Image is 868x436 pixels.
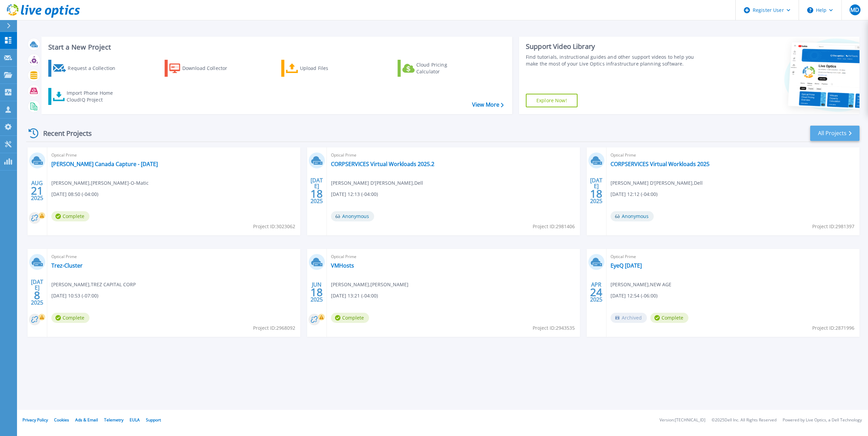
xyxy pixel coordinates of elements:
[311,289,323,295] span: 18
[281,60,357,77] a: Upload Files
[611,151,855,159] span: Optical Prime
[165,60,240,77] a: Download Collector
[31,188,43,194] span: 21
[26,125,101,142] div: Recent Projects
[300,61,354,75] div: Upload Files
[331,211,374,221] span: Anonymous
[331,151,576,159] span: Optical Prime
[253,324,295,332] span: Project ID: 2968092
[104,417,123,423] a: Telemetry
[611,262,642,269] a: EyeQ [DATE]
[650,313,688,323] span: Complete
[590,191,602,197] span: 18
[331,179,423,187] span: [PERSON_NAME] D'[PERSON_NAME] , Dell
[68,61,122,75] div: Request a Collection
[611,179,703,187] span: [PERSON_NAME] D'[PERSON_NAME] , Dell
[51,253,296,260] span: Optical Prime
[130,417,140,423] a: EULA
[526,54,702,67] div: Find tutorials, instructional guides and other support videos to help you make the most of your L...
[712,418,777,422] li: © 2025 Dell Inc. All Rights Reserved
[51,313,89,323] span: Complete
[31,280,44,305] div: [DATE] 2025
[850,7,859,13] span: MD
[67,90,120,103] div: Import Phone Home CloudIQ Project
[590,280,603,305] div: APR 2025
[51,211,89,221] span: Complete
[331,262,354,269] a: VMHosts
[331,281,408,288] span: [PERSON_NAME] , [PERSON_NAME]
[48,60,124,77] a: Request a Collection
[51,190,98,198] span: [DATE] 08:50 (-04:00)
[611,313,647,323] span: Archived
[812,223,854,230] span: Project ID: 2981397
[331,313,369,323] span: Complete
[51,262,83,269] a: Trez-Cluster
[611,292,657,299] span: [DATE] 12:54 (-06:00)
[810,126,859,141] a: All Projects
[331,190,378,198] span: [DATE] 12:13 (-04:00)
[182,61,237,75] div: Download Collector
[34,292,40,298] span: 8
[310,178,323,203] div: [DATE] 2025
[75,417,98,423] a: Ads & Email
[311,191,323,197] span: 18
[331,161,434,167] a: CORPSERVICES Virtual Workloads 2025.2
[54,417,69,423] a: Cookies
[310,280,323,305] div: JUN 2025
[51,292,98,299] span: [DATE] 10:53 (-07:00)
[253,223,295,230] span: Project ID: 3023062
[611,253,855,260] span: Optical Prime
[533,324,575,332] span: Project ID: 2943535
[331,292,378,299] span: [DATE] 13:21 (-04:00)
[146,417,161,423] a: Support
[660,418,705,422] li: Version: [TECHNICAL_ID]
[590,178,603,203] div: [DATE] 2025
[611,281,671,288] span: [PERSON_NAME] , NEW AGE
[331,253,576,260] span: Optical Prime
[590,289,602,295] span: 24
[611,190,657,198] span: [DATE] 12:12 (-04:00)
[51,151,296,159] span: Optical Prime
[48,43,503,51] h3: Start a New Project
[22,417,48,423] a: Privacy Policy
[533,223,575,230] span: Project ID: 2981406
[526,42,702,51] div: Support Video Library
[51,161,158,167] a: [PERSON_NAME] Canada Capture - [DATE]
[31,178,44,203] div: AUG 2025
[526,94,578,107] a: Explore Now!
[398,60,473,77] a: Cloud Pricing Calculator
[611,211,654,221] span: Anonymous
[812,324,854,332] span: Project ID: 2871996
[416,61,471,75] div: Cloud Pricing Calculator
[611,161,710,167] a: CORPSERVICES Virtual Workloads 2025
[51,179,149,187] span: [PERSON_NAME] , [PERSON_NAME]-O-Matic
[51,281,136,288] span: [PERSON_NAME] , TREZ CAPITAL CORP
[472,102,504,108] a: View More
[783,418,862,422] li: Powered by Live Optics, a Dell Technology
